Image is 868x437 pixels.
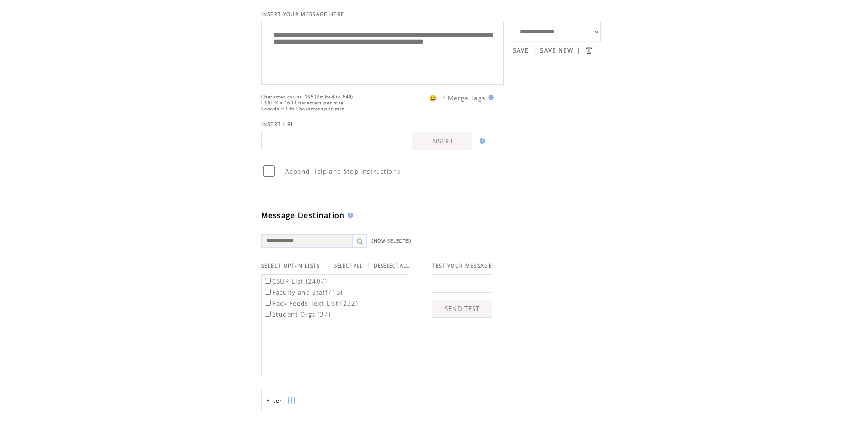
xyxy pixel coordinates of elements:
[263,299,359,307] label: Pack Feeds Text List (232)
[263,277,328,285] label: CSUP List (2407)
[412,132,472,150] a: INSERT
[432,262,492,269] span: TEST YOUR MESSAGE
[371,238,412,244] a: SHOW SELECTED
[432,300,492,318] a: SEND TEST
[266,397,283,404] span: Show filters
[367,262,370,270] span: |
[584,46,593,55] input: Submit
[285,167,401,175] span: Append Help and Stop instructions
[263,288,343,296] label: Faculty and Staff (15)
[577,46,581,55] span: |
[442,94,485,102] span: * Merge Tags
[261,210,345,220] span: Message Destination
[261,121,295,127] span: INSERT URL
[261,100,344,106] span: US&UK = 160 Characters per msg
[477,138,485,144] img: help.gif
[345,213,353,218] img: help.gif
[429,94,437,102] span: 😀
[261,390,307,410] a: Filter
[261,106,345,112] span: Canada = 136 Characters per msg
[265,278,271,284] input: CSUP List (2407)
[485,95,494,100] img: help.gif
[513,46,529,55] a: SAVE
[540,46,573,55] a: SAVE NEW
[263,310,331,318] label: Student Orgs (37)
[334,263,363,269] a: SELECT ALL
[533,46,536,55] span: |
[374,263,409,269] a: DESELECT ALL
[265,300,271,306] input: Pack Feeds Text List (232)
[265,311,271,317] input: Student Orgs (37)
[261,262,320,269] span: SELECT OPT-IN LISTS
[265,289,271,295] input: Faculty and Staff (15)
[287,390,296,411] img: filters.png
[261,94,354,100] span: Character count: 135 (limited to 640)
[261,11,345,17] span: INSERT YOUR MESSAGE HERE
